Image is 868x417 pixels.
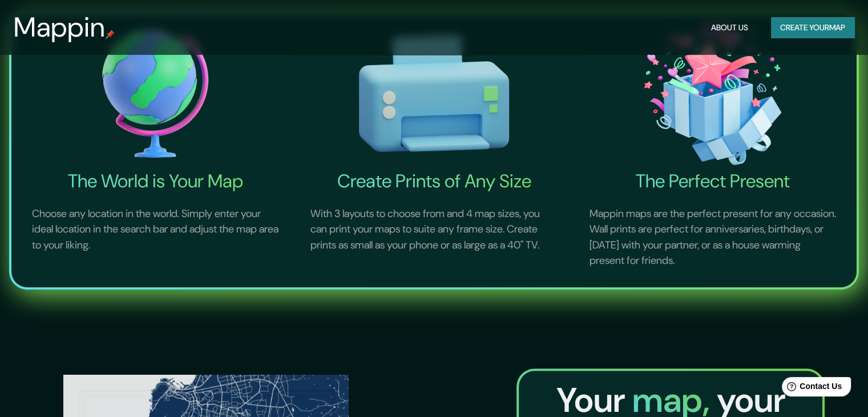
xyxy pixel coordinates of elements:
[14,11,106,43] h3: Mappin
[106,30,115,39] img: mappin-pin
[576,18,850,170] img: The Perfect Present-icon
[18,18,292,170] img: The World is Your Map-icon
[771,17,854,38] button: Create yourmap
[297,18,571,170] img: Create Prints of Any Size-icon
[766,372,855,404] iframe: Help widget launcher
[18,170,292,193] h4: The World is Your Map
[297,193,571,267] p: With 3 layouts to choose from and 4 map sizes, you can print your maps to suite any frame size. C...
[18,193,292,267] p: Choose any location in the world. Simply enter your ideal location in the search bar and adjust t...
[576,170,850,193] h4: The Perfect Present
[706,17,753,38] button: About Us
[297,170,571,193] h4: Create Prints of Any Size
[576,193,850,283] p: Mappin maps are the perfect present for any occasion. Wall prints are perfect for anniversaries, ...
